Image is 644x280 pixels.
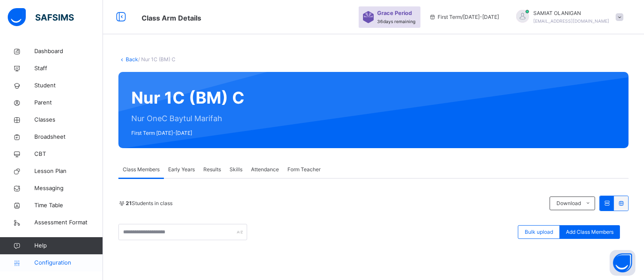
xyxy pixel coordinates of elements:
[230,166,242,173] span: Skills
[34,116,103,124] span: Classes
[34,201,103,210] span: Time Table
[287,166,320,173] span: Form Teacher
[126,200,172,207] span: Students in class
[34,167,103,176] span: Lesson Plan
[363,11,374,23] img: sticker-purple.71386a28dfed39d6af7621340158ba97.svg
[34,259,103,267] span: Configuration
[34,184,103,193] span: Messaging
[142,14,201,22] span: Class Arm Details
[34,150,103,158] span: CBT
[610,250,635,276] button: Open asap
[168,166,195,173] span: Early Years
[377,19,415,24] span: 36 days remaining
[508,9,628,25] div: SAMIATOLANIGAN
[34,98,103,107] span: Parent
[533,9,609,17] span: SAMIAT OLANIGAN
[566,228,614,236] span: Add Class Members
[123,166,160,173] span: Class Members
[251,166,279,173] span: Attendance
[126,200,132,206] b: 21
[429,13,499,21] span: session/term information
[34,47,103,56] span: Dashboard
[34,218,103,227] span: Assessment Format
[203,166,221,173] span: Results
[126,56,138,63] a: Back
[525,228,553,236] span: Bulk upload
[8,8,74,26] img: safsims
[34,133,103,141] span: Broadsheet
[533,18,609,24] span: [EMAIL_ADDRESS][DOMAIN_NAME]
[377,9,412,17] span: Grace Period
[34,64,103,73] span: Staff
[138,56,175,63] span: / Nur 1C (BM) C
[34,241,103,250] span: Help
[556,200,581,207] span: Download
[34,81,103,90] span: Student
